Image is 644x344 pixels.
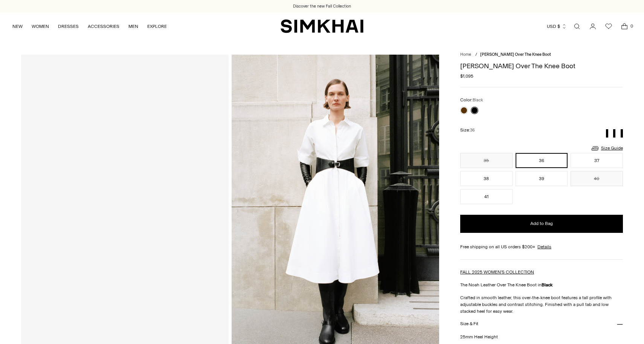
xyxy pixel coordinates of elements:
a: WOMEN [32,18,49,35]
a: SIMKHAI [281,19,363,34]
button: 39 [516,171,568,186]
button: 40 [571,171,623,186]
span: Add to Bag [530,220,553,227]
span: 36 [470,128,475,133]
label: Color: [460,96,483,104]
p: 25mm Heel Height [460,333,623,340]
a: Go to the account page [585,19,600,34]
p: The Noah Leather Over The Knee Boot in [460,281,623,288]
a: Open search modal [569,19,584,34]
a: Size Guide [591,144,623,153]
a: Details [537,243,551,250]
span: [PERSON_NAME] Over The Knee Boot [480,52,551,57]
a: Home [460,52,471,57]
div: / [475,52,477,58]
button: 36 [516,153,568,168]
div: Free shipping on all US orders $200+ [460,243,623,250]
a: ACCESSORIES [88,18,119,35]
a: FALL 2025 WOMEN'S COLLECTION [460,269,534,275]
strong: Black [542,282,552,287]
label: Size: [460,127,475,134]
a: Discover the new Fall Collection [293,3,351,9]
span: Black [473,98,483,102]
h1: [PERSON_NAME] Over The Knee Boot [460,63,623,69]
a: Wishlist [601,19,616,34]
p: Crafted in smooth leather, this over-the-knee boot features a tall profile with adjustable buckle... [460,294,623,315]
button: 35 [460,153,512,168]
button: USD $ [547,18,567,35]
a: MEN [128,18,138,35]
span: 0 [628,23,635,29]
button: 38 [460,171,512,186]
button: Add to Bag [460,215,623,233]
a: EXPLORE [147,18,167,35]
button: 41 [460,189,512,204]
button: Size & Fit [460,315,623,334]
a: Open cart modal [617,19,632,34]
button: 37 [571,153,623,168]
h3: Size & Fit [460,321,478,326]
a: NEW [12,18,23,35]
a: DRESSES [58,18,79,35]
span: $1,095 [460,73,473,80]
nav: breadcrumbs [460,52,623,58]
